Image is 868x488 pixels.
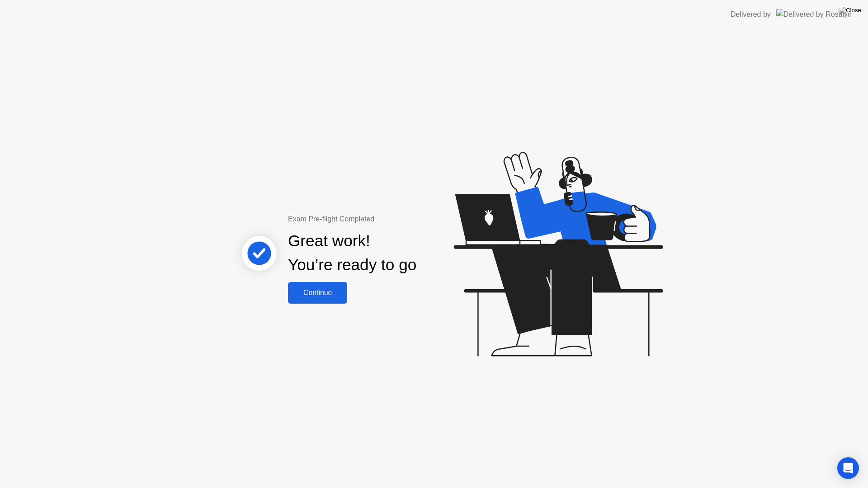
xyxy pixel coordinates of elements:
div: Delivered by [731,9,771,20]
div: Continue [291,289,344,297]
div: Great work! You’re ready to go [288,229,416,277]
img: Delivered by Rosalyn [776,9,852,19]
div: Exam Pre-flight Completed [288,214,475,225]
button: Continue [288,282,347,304]
div: Open Intercom Messenger [837,457,859,479]
img: Close [839,7,861,14]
